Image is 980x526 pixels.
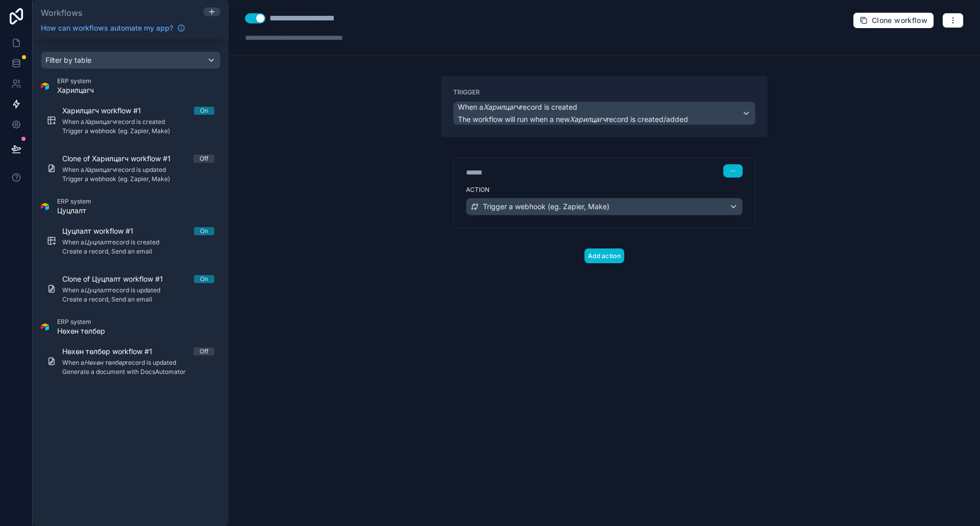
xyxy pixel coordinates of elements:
[458,115,688,123] span: The workflow will run when a new record is created/added
[41,8,82,18] span: Workflows
[458,102,577,112] span: When a record is created
[57,326,105,336] span: Нөхөн төлбөр
[62,368,214,376] span: Generate a document with DocsAutomator
[466,186,743,194] label: Action
[41,99,220,141] a: Харилцагч workflow #1OnWhen aХарилцагчrecord is createdTrigger a webhook (eg. Zapier, Make)
[57,206,91,216] span: Цуцлалт
[84,286,110,294] em: Цуцлалт
[41,23,173,33] span: How can workflows automate my app?
[62,175,214,183] span: Trigger a webhook (eg. Zapier, Make)
[62,295,214,304] span: Create a record, Send an email
[41,220,220,262] a: Цуцлалт workflow #1OnWhen aЦуцлалтrecord is createdCreate a record, Send an email
[41,323,49,331] img: Airtable Logo
[41,82,49,90] img: Airtable Logo
[62,166,214,174] span: When a record is updated
[62,154,183,164] span: Clone of Харилцагч workflow #1
[62,274,175,284] span: Clone of Цуцлалт workflow #1
[483,202,609,212] span: Trigger a webhook (eg. Zapier, Make)
[41,203,49,211] img: Airtable Logo
[62,106,153,116] span: Харилцагч workflow #1
[62,238,214,246] span: When a record is created
[57,77,94,85] span: ERP system
[200,155,208,163] div: Off
[37,23,189,33] a: How can workflows automate my app?
[57,318,105,326] span: ERP system
[57,85,94,95] span: Харилцагч
[453,88,755,96] label: Trigger
[41,52,220,69] button: Filter by table
[62,359,214,367] span: When a record is updated
[41,147,220,189] a: Clone of Харилцагч workflow #1OffWhen aХарилцагчrecord is updatedTrigger a webhook (eg. Zapier, M...
[62,226,145,236] span: Цуцлалт workflow #1
[45,56,91,64] span: Filter by table
[41,268,220,310] a: Clone of Цуцлалт workflow #1OnWhen aЦуцлалтrecord is updatedCreate a record, Send an email
[84,166,115,173] em: Харилцагч
[853,12,934,29] button: Clone workflow
[584,248,624,263] button: Add action
[33,39,229,526] div: scrollable content
[57,197,91,206] span: ERP system
[200,275,208,283] div: On
[570,115,606,123] em: Харилцагч
[84,359,126,366] em: Нөхөн төлбөр
[872,16,927,25] span: Clone workflow
[200,107,208,115] div: On
[41,340,220,382] a: Нөхөн төлбөр workflow #1OffWhen aНөхөн төлбөрrecord is updatedGenerate a document with DocsAutomator
[62,286,214,294] span: When a record is updated
[453,102,755,125] button: When aХарилцагчrecord is createdThe workflow will run when a newХарилцагчrecord is created/added
[84,118,115,126] em: Харилцагч
[200,347,208,356] div: Off
[200,227,208,235] div: On
[62,247,214,256] span: Create a record, Send an email
[62,346,164,357] span: Нөхөн төлбөр workflow #1
[62,127,214,135] span: Trigger a webhook (eg. Zapier, Make)
[62,118,214,126] span: When a record is created
[483,103,520,111] em: Харилцагч
[466,198,743,215] button: Trigger a webhook (eg. Zapier, Make)
[84,238,110,246] em: Цуцлалт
